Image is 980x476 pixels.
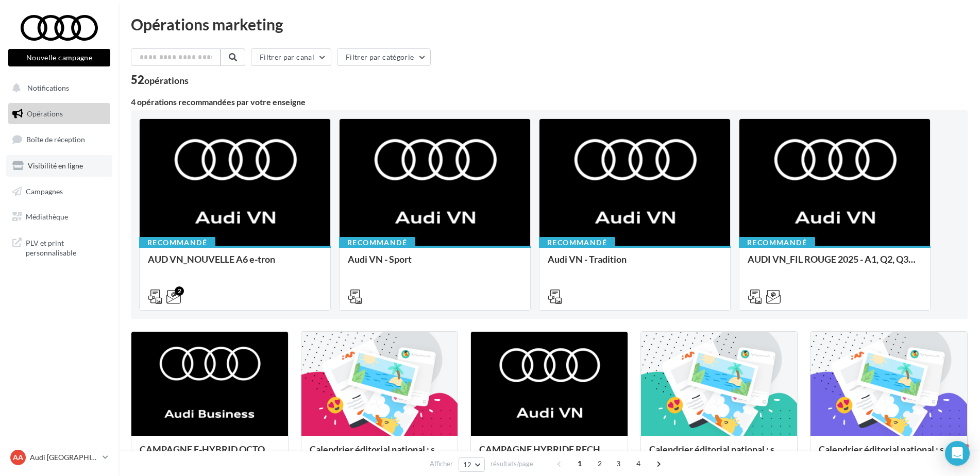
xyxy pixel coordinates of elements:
[251,48,331,66] button: Filtrer par canal
[13,452,23,463] span: AA
[539,237,615,248] div: Recommandé
[26,236,106,258] span: PLV et print personnalisable
[459,457,485,472] button: 12
[8,448,110,467] a: AA Audi [GEOGRAPHIC_DATA]
[144,76,189,85] div: opérations
[630,455,647,472] span: 4
[610,455,627,472] span: 3
[6,206,112,228] a: Médiathèque
[26,186,63,195] span: Campagnes
[430,459,453,469] span: Afficher
[548,254,722,275] div: Audi VN - Tradition
[6,128,112,150] a: Boîte de réception
[175,286,184,296] div: 2
[945,441,970,466] div: Open Intercom Messenger
[8,49,110,66] button: Nouvelle campagne
[463,461,472,469] span: 12
[819,444,959,465] div: Calendrier éditorial national : semaine du 08.09 au 14.09
[6,103,112,125] a: Opérations
[491,459,533,469] span: résultats/page
[6,155,112,177] a: Visibilité en ligne
[26,212,68,221] span: Médiathèque
[571,455,588,472] span: 1
[139,237,215,248] div: Recommandé
[339,237,415,248] div: Recommandé
[649,444,789,465] div: Calendrier éditorial national : semaine du 15.09 au 21.09
[348,254,522,275] div: Audi VN - Sport
[337,48,431,66] button: Filtrer par catégorie
[310,444,450,465] div: Calendrier éditorial national : semaine du 22.09 au 28.09
[739,237,815,248] div: Recommandé
[140,444,280,465] div: CAMPAGNE E-HYBRID OCTOBRE B2B
[148,254,322,275] div: AUD VN_NOUVELLE A6 e-tron
[6,181,112,202] a: Campagnes
[30,452,98,463] p: Audi [GEOGRAPHIC_DATA]
[27,109,63,118] span: Opérations
[748,254,922,275] div: AUDI VN_FIL ROUGE 2025 - A1, Q2, Q3, Q5 et Q4 e-tron
[479,444,619,465] div: CAMPAGNE HYBRIDE RECHARGEABLE
[592,455,608,472] span: 2
[28,161,83,170] span: Visibilité en ligne
[131,74,189,86] div: 52
[26,135,85,144] span: Boîte de réception
[27,83,69,92] span: Notifications
[6,77,108,99] button: Notifications
[131,98,968,106] div: 4 opérations recommandées par votre enseigne
[131,16,968,32] div: Opérations marketing
[6,232,112,262] a: PLV et print personnalisable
